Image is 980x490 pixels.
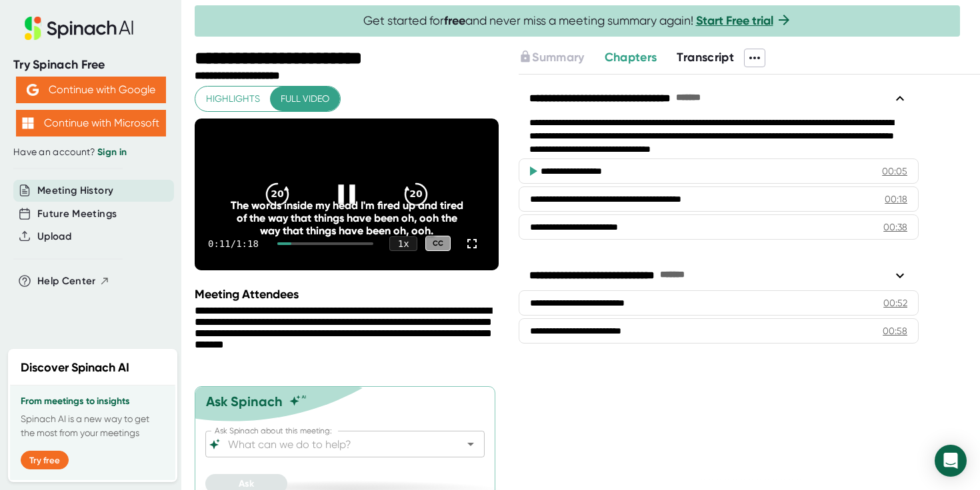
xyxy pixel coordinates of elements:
[519,49,584,67] button: Summary
[208,238,261,249] div: 0:11 / 1:18
[27,84,39,96] img: Aehbyd4JwY73AAAAAElFTkSuQmCC
[206,393,283,409] div: Ask Spinach
[605,49,657,67] button: Chapters
[37,274,96,289] span: Help Center
[363,13,792,29] span: Get started for and never miss a meeting summary again!
[21,412,165,440] p: Spinach AI is a new way to get the most from your meetings
[677,50,734,65] span: Transcript
[281,91,329,107] span: Full video
[883,324,907,338] div: 00:58
[605,50,657,65] span: Chapters
[882,164,907,178] div: 00:05
[21,359,129,377] h2: Discover Spinach AI
[21,451,69,469] button: Try free
[696,13,773,28] a: Start Free trial
[16,110,166,136] button: Continue with Microsoft
[425,236,451,251] div: CC
[21,396,165,407] h3: From meetings to insights
[389,236,417,251] div: 1 x
[883,296,907,310] div: 00:52
[97,146,127,158] a: Sign in
[239,478,254,489] span: Ask
[444,13,465,28] b: free
[37,206,117,222] button: Future Meetings
[677,49,734,67] button: Transcript
[37,183,113,198] button: Meeting History
[37,274,110,289] button: Help Center
[935,445,967,477] div: Open Intercom Messenger
[13,57,168,73] div: Try Spinach Free
[519,49,604,67] div: Upgrade to access
[206,91,260,107] span: Highlights
[270,87,340,111] button: Full video
[16,77,166,103] button: Continue with Google
[532,50,584,65] span: Summary
[461,435,480,453] button: Open
[195,287,502,302] div: Meeting Attendees
[225,435,441,453] input: What can we do to help?
[195,87,271,111] button: Highlights
[225,199,469,237] div: The words inside my head I'm fired up and tired of the way that things have been oh, ooh the way ...
[13,146,168,158] div: Have an account?
[883,220,907,234] div: 00:38
[885,192,907,206] div: 00:18
[37,229,71,244] button: Upload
